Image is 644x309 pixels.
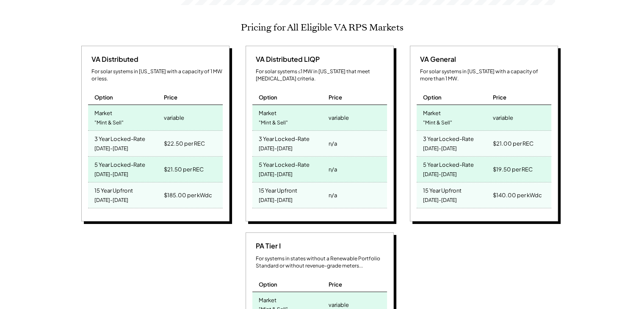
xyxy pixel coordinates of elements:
[259,169,293,180] div: [DATE]-[DATE]
[94,185,133,194] div: 15 Year Upfront
[423,117,452,129] div: "Mint & Sell"
[259,143,293,154] div: [DATE]-[DATE]
[164,163,204,175] div: $21.50 per REC
[423,107,441,117] div: Market
[259,107,276,117] div: Market
[492,163,532,175] div: $19.50 per REC
[328,138,337,149] div: n/a
[492,112,513,124] div: variable
[492,138,533,149] div: $21.00 per REC
[94,117,124,129] div: "Mint & Sell"
[328,281,342,288] div: Price
[252,55,320,64] div: VA Distributed LIQP
[94,133,145,143] div: 3 Year Locked-Rate
[423,94,442,101] div: Option
[259,294,276,304] div: Market
[94,159,145,168] div: 5 Year Locked-Rate
[256,255,387,270] div: For systems in states without a Renewable Portfolio Standard or without revenue-grade meters...
[252,241,281,251] div: PA Tier I
[492,189,542,201] div: $140.00 per kWdc
[94,107,112,117] div: Market
[423,159,474,168] div: 5 Year Locked-Rate
[259,117,288,129] div: "Mint & Sell"
[417,55,456,64] div: VA General
[164,138,205,149] div: $22.50 per REC
[94,143,128,154] div: [DATE]-[DATE]
[259,159,310,168] div: 5 Year Locked-Rate
[91,68,223,83] div: For solar systems in [US_STATE] with a capacity of 1 MW or less.
[259,94,277,101] div: Option
[94,195,128,206] div: [DATE]-[DATE]
[164,189,212,201] div: $185.00 per kWdc
[88,55,138,64] div: VA Distributed
[256,68,387,83] div: For solar systems ≤1 MW in [US_STATE] that meet [MEDICAL_DATA] criteria.
[328,189,337,201] div: n/a
[259,133,310,143] div: 3 Year Locked-Rate
[259,185,297,194] div: 15 Year Upfront
[259,281,277,288] div: Option
[94,94,113,101] div: Option
[328,112,348,124] div: variable
[423,185,462,194] div: 15 Year Upfront
[423,133,474,143] div: 3 Year Locked-Rate
[164,94,177,101] div: Price
[423,195,457,206] div: [DATE]-[DATE]
[420,68,551,83] div: For solar systems in [US_STATE] with a capacity of more than 1 MW.
[328,94,342,101] div: Price
[164,112,184,124] div: variable
[94,169,128,180] div: [DATE]-[DATE]
[241,22,404,33] h2: Pricing for All Eligible VA RPS Markets
[328,163,337,175] div: n/a
[423,169,457,180] div: [DATE]-[DATE]
[259,195,293,206] div: [DATE]-[DATE]
[492,94,506,101] div: Price
[423,143,457,154] div: [DATE]-[DATE]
